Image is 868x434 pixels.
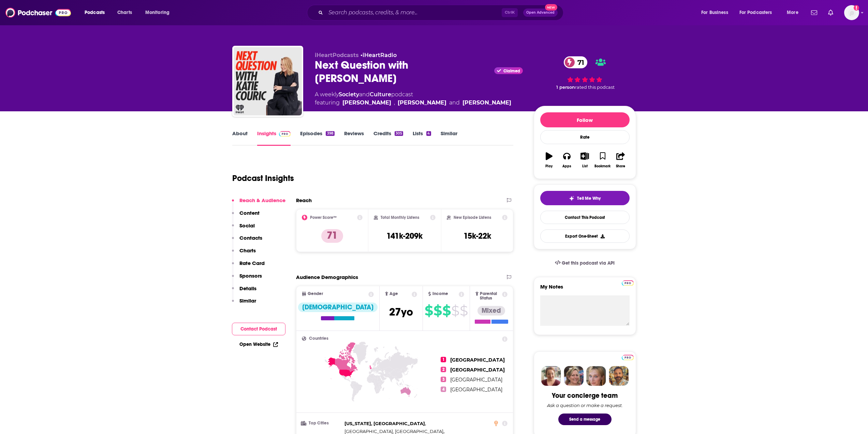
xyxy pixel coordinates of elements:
span: Income [432,292,448,296]
span: Claimed [503,69,520,73]
h2: Reach [296,197,312,204]
img: Sydney Profile [541,366,561,386]
span: For Podcasters [739,8,772,17]
img: Podchaser Pro [622,355,634,360]
p: Details [239,285,256,292]
p: Content [239,210,260,216]
span: New [545,4,557,11]
button: open menu [80,7,114,18]
label: My Notes [540,283,630,295]
span: and [449,99,460,107]
div: [PERSON_NAME] [462,99,511,107]
span: , [344,420,426,428]
span: 27 yo [389,305,413,319]
img: Podchaser Pro [279,131,291,137]
button: Show profile menu [844,5,859,20]
a: Show notifications dropdown [825,7,836,18]
span: [GEOGRAPHIC_DATA] [450,367,505,373]
span: , [394,99,395,107]
div: Rate [540,130,630,144]
h3: 15k-22k [464,231,491,241]
div: Mixed [477,306,505,316]
div: Search podcasts, credits, & more... [313,5,570,20]
span: Open Advanced [526,11,555,14]
button: Content [232,210,260,222]
div: 398 [326,131,334,136]
button: Play [540,148,558,172]
img: Barbara Profile [564,366,584,386]
button: open menu [735,7,782,18]
p: 71 [321,229,343,243]
button: Apps [558,148,576,172]
span: 1 person [556,85,575,90]
h2: Audience Demographics [296,274,358,280]
button: Open AdvancedNew [523,9,558,17]
div: List [582,164,588,168]
button: Social [232,222,255,235]
span: [GEOGRAPHIC_DATA], [GEOGRAPHIC_DATA] [344,429,443,434]
span: Podcasts [85,8,105,17]
p: Contacts [239,235,262,241]
button: List [576,148,593,172]
span: $ [442,305,451,316]
span: 1 [441,357,446,362]
span: 3 [441,377,446,382]
a: Katie Couric [342,99,391,107]
img: Podchaser - Follow, Share and Rate Podcasts [5,6,71,19]
div: Share [616,164,625,168]
h1: Podcast Insights [232,173,294,183]
span: $ [460,305,468,316]
div: [DEMOGRAPHIC_DATA] [298,303,378,312]
div: Bookmark [594,164,610,168]
span: Countries [309,336,328,341]
span: 2 [441,367,446,372]
span: rated this podcast [575,85,615,90]
a: Credits305 [373,130,403,146]
a: Charts [113,7,136,18]
button: Details [232,285,256,298]
button: Sponsors [232,272,262,285]
p: Sponsors [239,272,262,279]
a: 71 [564,56,588,68]
span: Get this podcast via API [562,260,615,266]
a: Pro website [622,354,634,360]
p: Social [239,222,255,229]
a: InsightsPodchaser Pro [257,130,291,146]
img: tell me why sparkle [569,196,574,201]
p: Reach & Audience [239,197,285,204]
a: Episodes398 [300,130,334,146]
a: Reviews [344,130,364,146]
button: Export One-Sheet [540,229,630,243]
a: Open Website [239,341,278,347]
div: Your concierge team [552,391,618,400]
button: Rate Card [232,260,265,272]
span: [GEOGRAPHIC_DATA] [450,377,502,383]
a: iHeartRadio [363,52,397,58]
img: Next Question with Katie Couric [234,47,302,115]
img: Jon Profile [609,366,629,386]
button: Similar [232,297,256,310]
span: $ [425,305,433,316]
span: Gender [308,292,323,296]
div: Play [545,164,553,168]
span: For Business [701,8,728,17]
div: Ask a question or make a request. [547,403,623,408]
p: Similar [239,297,256,304]
img: User Profile [844,5,859,20]
span: • [361,52,397,58]
span: 4 [441,387,446,392]
input: Search podcasts, credits, & more... [326,7,502,18]
span: Parental Status [480,292,501,300]
span: [US_STATE], [GEOGRAPHIC_DATA] [344,421,425,426]
a: Show notifications dropdown [808,7,820,18]
h2: New Episode Listens [454,215,491,220]
span: iHeartPodcasts [315,52,359,58]
a: Similar [441,130,457,146]
button: Bookmark [594,148,612,172]
p: Rate Card [239,260,265,266]
span: and [359,91,370,98]
div: 71 1 personrated this podcast [534,52,636,95]
div: 4 [426,131,431,136]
